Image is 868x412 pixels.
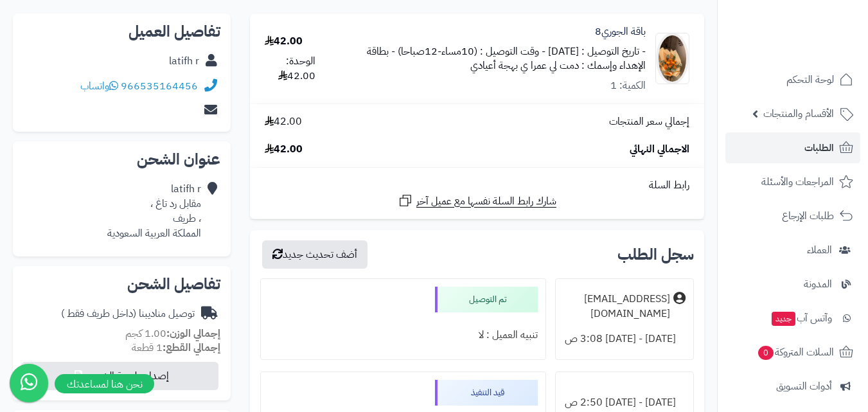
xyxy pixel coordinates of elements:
[725,269,860,300] a: المدونة
[630,142,689,157] span: الاجمالي النهائي
[61,307,195,321] div: توصيل مناديبنا (داخل طريف فقط )
[781,35,856,62] img: logo-2.png
[265,34,303,49] div: 42.00
[776,377,832,395] span: أدوات التسويق
[563,327,686,352] div: [DATE] - [DATE] 3:08 ص
[169,54,199,69] div: latifh r
[23,276,220,292] h2: تفاصيل الشحن
[770,309,832,327] span: وآتس آب
[807,241,832,259] span: العملاء
[725,64,860,95] a: لوحة التحكم
[262,240,368,269] button: أضف تحديث جديد
[725,371,860,402] a: أدوات التسويق
[725,337,860,368] a: السلات المتروكة0
[163,340,220,355] strong: إجمالي القطع:
[107,182,201,240] div: latifh r مقابل رد تاغ ، ، طريف المملكة العربية السعودية
[725,303,860,334] a: وآتس آبجديد
[595,24,646,39] a: باقة الجوري8
[265,54,315,84] div: الوحدة: 42.00
[763,105,834,123] span: الأقسام والمنتجات
[398,193,556,209] a: شارك رابط السلة نفسها مع عميل آخر
[563,292,670,321] div: [EMAIL_ADDRESS][DOMAIN_NAME]
[265,142,303,157] span: 42.00
[166,326,220,341] strong: إجمالي الوزن:
[782,207,834,225] span: طلبات الإرجاع
[548,44,646,59] small: - تاريخ التوصيل : [DATE]
[725,201,860,231] a: طلبات الإرجاع
[757,343,834,361] span: السلات المتروكة
[125,326,220,341] small: 1.00 كجم
[80,78,118,94] a: واتساب
[761,173,834,191] span: المراجعات والأسئلة
[725,235,860,265] a: العملاء
[609,114,689,129] span: إجمالي سعر المنتجات
[786,71,834,89] span: لوحة التحكم
[725,132,860,163] a: الطلبات
[21,362,218,390] button: إصدار بوليصة الشحن
[725,166,860,197] a: المراجعات والأسئلة
[656,33,689,84] img: 1742360234-WhatsApp%20Image%202025-03-19%20at%207.53.59%20AM%20(4)-90x90.jpeg
[610,78,646,93] div: الكمية: 1
[435,287,538,312] div: تم التوصيل
[121,78,198,94] a: 966535164456
[269,323,538,348] div: تنبيه العميل : لا
[398,44,545,59] small: - وقت التوصيل : (10مساء-12صباحا)
[416,194,556,209] span: شارك رابط السلة نفسها مع عميل آخر
[804,139,834,157] span: الطلبات
[367,44,646,74] small: - بطاقة الإهداء وإسمك : دمت لي عمرا ي بهجة أعيادي
[23,24,220,39] h2: تفاصيل العميل
[23,152,220,167] h2: عنوان الشحن
[255,178,699,193] div: رابط السلة
[758,346,774,360] span: 0
[804,275,832,293] span: المدونة
[132,340,220,355] small: 1 قطعة
[617,247,694,262] h3: سجل الطلب
[265,114,302,129] span: 42.00
[772,312,795,326] span: جديد
[435,380,538,406] div: قيد التنفيذ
